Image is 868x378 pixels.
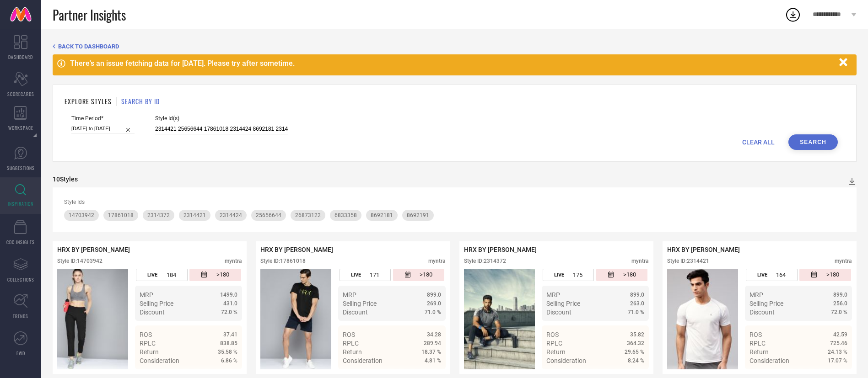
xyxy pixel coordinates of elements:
div: Style Ids [64,199,845,205]
span: Time Period* [71,115,135,122]
span: Discount [140,309,165,316]
span: 71.0 % [628,309,644,315]
div: Click to view image [260,269,331,369]
span: ROS [140,331,152,338]
span: MRP [749,291,763,298]
span: 1499.0 [220,292,237,298]
div: myntra [225,258,242,264]
span: Return [546,348,566,356]
span: LIVE [554,272,564,278]
img: Style preview image [57,269,128,369]
div: myntra [835,258,852,264]
span: 4.81 % [425,357,441,364]
div: 10 Styles [53,176,78,183]
div: There's an issue fetching data for [DATE]. Please try after sometime. [70,59,835,68]
span: 838.85 [220,340,237,346]
div: Number of days the style has been live on the platform [136,269,187,281]
span: 899.0 [427,292,441,298]
span: MRP [546,291,560,298]
span: LIVE [757,272,767,278]
span: RPLC [140,340,156,347]
span: 6833358 [334,212,357,218]
div: Number of days since the style was first listed on the platform [189,269,241,281]
span: 26873122 [295,212,321,218]
span: 263.0 [630,300,644,307]
div: Style ID: 14703942 [57,258,102,264]
span: Selling Price [546,300,580,307]
span: 6.86 % [221,357,237,364]
span: Style Id(s) [155,115,288,122]
span: >180 [826,271,839,279]
span: 72.0 % [221,309,237,315]
span: HRX BY [PERSON_NAME] [464,246,537,253]
h1: SEARCH BY ID [121,96,160,106]
span: TRENDS [13,313,28,319]
div: Style ID: 17861018 [260,258,306,264]
div: Back TO Dashboard [53,43,857,50]
button: Search [788,134,838,150]
span: Discount [749,309,775,316]
span: 17861018 [108,212,134,218]
img: Style preview image [260,269,331,369]
span: HRX BY [PERSON_NAME] [57,246,130,253]
span: 8.24 % [628,357,644,364]
span: Consideration [343,357,383,364]
span: Selling Price [343,300,377,307]
span: >180 [623,271,636,279]
span: 256.0 [833,300,847,307]
span: 34.28 [427,331,441,338]
div: Number of days since the style was first listed on the platform [799,269,851,281]
span: 899.0 [833,292,847,298]
span: 2314424 [220,212,242,218]
span: Return [749,348,769,356]
span: Consideration [140,357,179,364]
span: MRP [343,291,356,298]
span: 289.94 [424,340,441,346]
span: Return [343,348,362,356]
input: Enter comma separated style ids e.g. 12345, 67890 [155,124,288,134]
span: CDC INSIGHTS [6,239,35,245]
span: Consideration [546,357,586,364]
span: 35.58 % [218,349,237,355]
img: Style preview image [667,269,738,369]
span: Selling Price [749,300,783,307]
span: Discount [343,309,368,316]
span: MRP [140,291,153,298]
span: FWD [16,350,25,357]
span: Consideration [749,357,789,364]
div: myntra [631,258,649,264]
div: Open download list [785,6,801,23]
div: Style ID: 2314421 [667,258,709,264]
div: Number of days the style has been live on the platform [543,269,594,281]
span: 364.32 [627,340,644,346]
span: 171 [370,272,379,278]
div: Click to view image [464,269,535,369]
span: 42.59 [833,331,847,338]
span: COLLECTIONS [7,276,34,283]
div: myntra [428,258,446,264]
span: >180 [216,271,229,279]
span: Discount [546,309,571,316]
span: LIVE [351,272,361,278]
div: Style ID: 2314372 [464,258,506,264]
div: Click to view image [667,269,738,369]
span: 71.0 % [425,309,441,315]
span: ROS [343,331,355,338]
div: Number of days the style has been live on the platform [340,269,391,281]
span: RPLC [343,340,359,347]
span: LIVE [147,272,157,278]
span: 14703942 [69,212,94,218]
span: 17.07 % [828,357,847,364]
span: 2314421 [183,212,206,218]
span: >180 [420,271,432,279]
span: 175 [573,272,582,278]
span: ROS [749,331,762,338]
span: DASHBOARD [8,53,33,60]
img: Style preview image [464,269,535,369]
span: SCORECARDS [7,91,34,97]
span: WORKSPACE [8,124,33,131]
span: RPLC [546,340,562,347]
span: 37.41 [223,331,237,338]
span: 431.0 [223,300,237,307]
div: Number of days since the style was first listed on the platform [596,269,647,281]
